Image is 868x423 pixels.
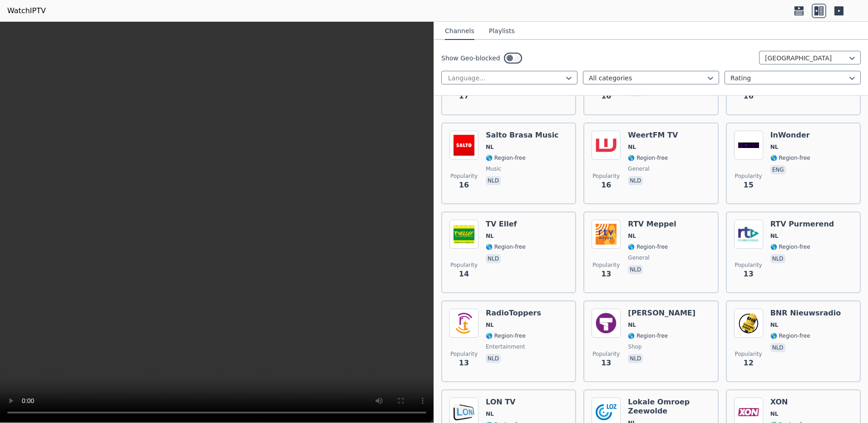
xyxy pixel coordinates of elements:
span: 16 [459,180,469,191]
img: BNR Nieuwsradio [734,309,763,338]
span: shop [628,343,641,350]
span: Popularity [592,261,620,269]
p: nld [770,343,785,352]
span: entertainment [486,343,525,350]
span: general [628,165,649,172]
span: 16 [601,180,611,191]
span: 🌎 Region-free [486,332,526,339]
h6: TV Ellef [486,220,526,229]
span: NL [486,321,494,329]
span: 12 [744,358,754,369]
span: NL [486,232,494,240]
span: 🌎 Region-free [486,154,526,162]
h6: RTV Purmerend [770,220,834,229]
span: 14 [459,269,469,280]
h6: Salto Brasa Music [486,131,559,140]
span: Popularity [450,350,478,358]
span: 13 [601,358,611,369]
h6: XON [770,398,810,407]
span: Popularity [450,172,478,180]
p: nld [628,265,643,274]
span: 🌎 Region-free [628,243,668,251]
span: 13 [459,358,469,369]
button: Channels [445,23,474,40]
span: 🌎 Region-free [770,154,810,162]
span: NL [770,143,779,151]
h6: RTV Meppel [628,220,676,229]
button: Playlists [489,23,515,40]
img: InWonder [734,131,763,160]
h6: RadioToppers [486,309,541,318]
span: Popularity [592,172,620,180]
span: NL [770,232,779,240]
span: NL [770,410,779,418]
p: nld [628,354,643,363]
p: eng [770,165,786,174]
img: Salto Brasa Music [449,131,478,160]
h6: Lokale Omroep Zeewolde [628,398,710,416]
h6: LON TV [486,398,526,407]
img: TV Ellef [449,220,478,249]
span: 🌎 Region-free [770,332,810,339]
span: 🌎 Region-free [628,332,668,339]
span: Popularity [592,350,620,358]
span: general [628,254,649,261]
span: Popularity [735,261,762,269]
span: NL [628,232,636,240]
p: nld [628,176,643,185]
a: WatchIPTV [7,5,46,16]
p: nld [486,354,501,363]
img: RTV Meppel [592,220,621,249]
img: RTV Purmerend [734,220,763,249]
h6: WeertFM TV [628,131,678,140]
p: nld [486,254,501,263]
span: 🌎 Region-free [628,154,668,162]
h6: BNR Nieuwsradio [770,309,841,318]
span: music [486,165,501,172]
span: NL [628,321,636,329]
span: NL [770,321,779,329]
span: 17 [459,91,469,102]
img: WeertFM TV [592,131,621,160]
img: RadioToppers [449,309,478,338]
span: NL [628,143,636,151]
label: Show Geo-blocked [441,54,500,63]
img: Tommy Teleshopping [592,309,621,338]
span: NL [486,143,494,151]
span: 13 [601,269,611,280]
span: 🌎 Region-free [486,243,526,251]
h6: [PERSON_NAME] [628,309,695,318]
p: nld [486,176,501,185]
p: nld [770,254,785,263]
span: 16 [601,91,611,102]
span: Popularity [735,350,762,358]
h6: InWonder [770,131,810,140]
span: NL [486,410,494,418]
span: 15 [744,180,754,191]
span: Popularity [450,261,478,269]
span: 13 [744,269,754,280]
span: 🌎 Region-free [770,243,810,251]
span: 16 [744,91,754,102]
span: Popularity [735,172,762,180]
